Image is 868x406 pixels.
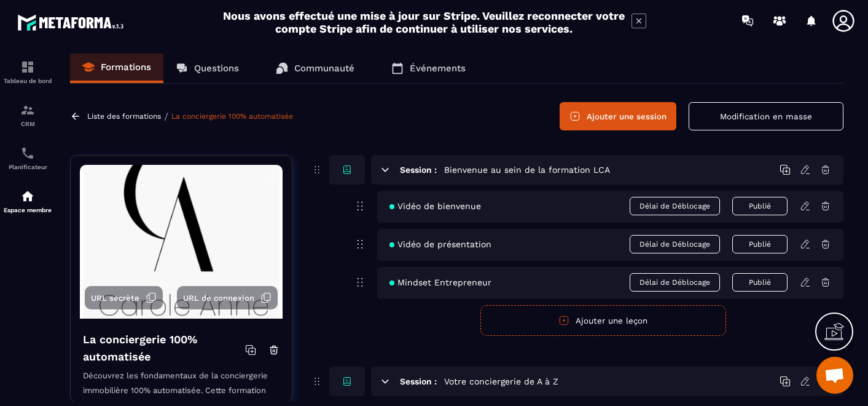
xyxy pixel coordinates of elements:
span: Délai de Déblocage [630,235,720,253]
a: Questions [163,54,251,83]
span: Mindset Entrepreneur [389,277,491,287]
p: Événements [410,63,466,74]
a: schedulerschedulerPlanificateur [3,137,52,180]
p: Planificateur [3,164,52,170]
button: Publié [732,273,788,292]
img: automations [20,189,35,204]
a: Événements [379,54,478,83]
button: Ajouter une leçon [480,305,726,336]
h6: Session : [400,376,437,386]
h4: La conciergerie 100% automatisée [83,331,245,365]
p: Espace membre [3,207,52,213]
div: Ouvrir le chat [816,357,853,394]
h5: Bienvenue au sein de la formation LCA [444,164,610,176]
span: / [164,111,168,122]
p: CRM [3,121,52,127]
span: URL de connexion [183,293,254,303]
a: La conciergerie 100% automatisée [171,112,293,121]
span: Délai de Déblocage [630,273,720,292]
button: Publié [732,235,788,253]
img: background [80,165,283,319]
h5: Votre conciergerie de A à Z [444,375,558,388]
p: Formations [101,62,151,73]
a: Formations [70,54,163,83]
button: Ajouter une session [560,102,676,130]
span: Vidéo de bienvenue [389,201,481,211]
img: logo [17,11,128,34]
h6: Session : [400,165,437,175]
button: URL secrète [85,286,163,309]
p: Questions [194,63,239,74]
h2: Nous avons effectué une mise à jour sur Stripe. Veuillez reconnecter votre compte Stripe afin de ... [222,9,625,35]
a: Liste des formations [87,112,161,121]
img: formation [20,60,35,74]
button: Modification en masse [689,102,843,130]
button: Publié [732,197,788,215]
img: scheduler [20,146,35,161]
button: URL de connexion [177,286,278,309]
span: Vidéo de présentation [389,239,491,249]
a: formationformationTableau de bord [3,50,52,94]
span: URL secrète [91,293,139,303]
a: Communauté [264,54,367,83]
p: Tableau de bord [3,78,52,84]
p: Communauté [294,63,354,74]
img: formation [20,103,35,117]
span: Délai de Déblocage [630,197,720,215]
a: formationformationCRM [3,94,52,137]
a: automationsautomationsEspace membre [3,180,52,223]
